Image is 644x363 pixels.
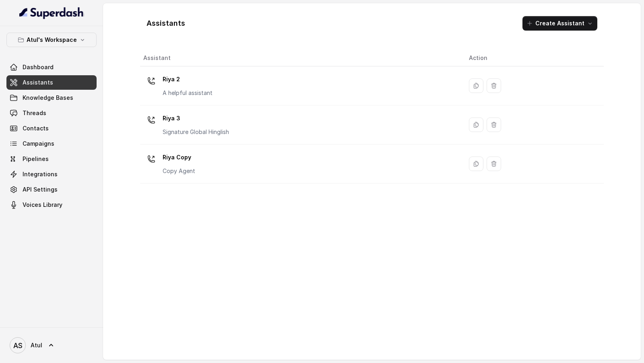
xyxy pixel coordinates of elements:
a: API Settings [6,182,97,197]
img: light.svg [19,6,84,19]
th: Action [462,50,604,66]
button: Atul's Workspace [6,33,97,47]
p: Riya 2 [163,73,213,86]
p: Riya 3 [163,112,229,125]
a: Pipelines [6,152,97,166]
h1: Assistants [147,17,185,30]
p: Atul's Workspace [27,35,77,45]
button: Create Assistant [522,16,597,31]
a: Campaigns [6,136,97,151]
a: Voices Library [6,198,97,212]
p: Signature Global Hinglish [163,128,229,136]
a: Threads [6,106,97,120]
p: Riya Copy [163,151,195,164]
a: Integrations [6,167,97,181]
a: Contacts [6,121,97,136]
a: Dashboard [6,60,97,74]
p: Copy Agent [163,167,195,175]
a: Knowledge Bases [6,91,97,105]
a: Assistants [6,75,97,90]
th: Assistant [140,50,462,66]
p: A helpful assistant [163,89,213,97]
a: Atul [6,334,97,357]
